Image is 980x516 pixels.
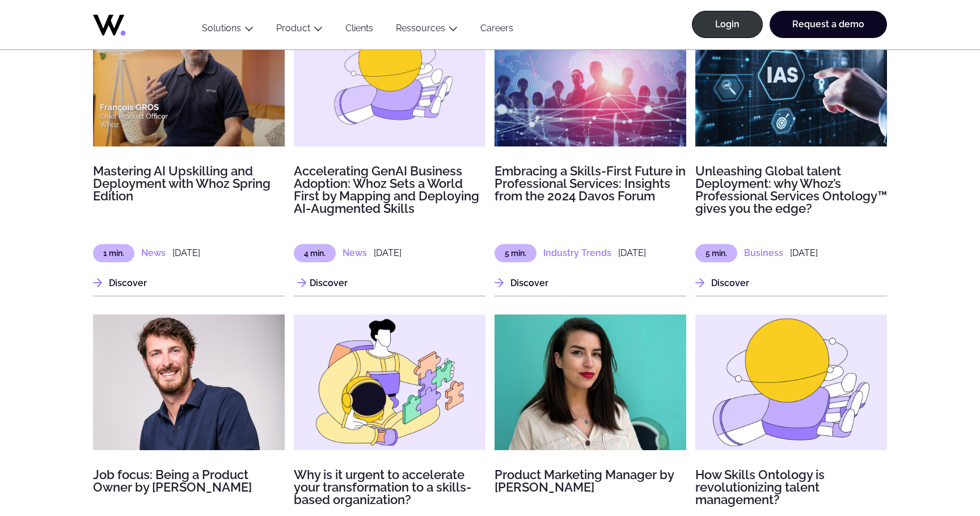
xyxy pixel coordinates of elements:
[495,276,686,290] p: Discover
[695,11,887,296] a: Unleashing Global talent Deployment: why Whoz’s Professional Services Ontology™ gives you the edg...
[495,165,686,215] h3: Embracing a Skills-First Future in Professional Services: Insights from the 2024 Davos Forum
[93,165,285,215] h3: Mastering AI Upskilling and Deployment with Whoz Spring Edition
[334,23,385,38] a: Clients
[692,11,763,38] a: Login
[191,23,265,38] button: Solutions
[495,314,686,450] img: Product Marketing Manager by Laura Martinenghi
[93,11,285,147] img: Mastering AI Upskilling and Deployment with Whoz Spring Edition
[618,247,646,258] time: [DATE]
[495,11,686,147] img: Embracing a Skills-First Future in Professional Services: Insights from the 2024 Davos Forum
[93,244,134,262] p: 1 min.
[543,246,611,260] p: Industry Trends
[294,165,485,215] h3: Accelerating GenAI Business Adoption: Whoz Sets a World First by Mapping and Deploying AI-Augment...
[294,10,485,148] img: Accelerating GenAI Business Adoption: Whoz Sets a World First by Mapping and Deploying AI-Augment...
[385,23,469,38] button: Ressources
[141,246,166,260] p: News
[695,468,887,506] h3: How Skills Ontology is revolutionizing talent management?
[905,441,964,500] iframe: Chatbot
[695,314,887,451] img: How Skills Ontology is revolutionizing talent management?
[294,11,485,296] a: Accelerating GenAI Business Adoption: Whoz Sets a World First by Mapping and Deploying AI-Augment...
[495,468,686,506] h3: Product Marketing Manager by [PERSON_NAME]
[93,314,285,450] img: Job focus: Being a Product Owner by Nicolas Gron
[396,23,445,33] a: Ressources
[294,244,336,262] p: 4 min.
[790,247,818,258] time: [DATE]
[93,11,285,296] a: Mastering AI Upskilling and Deployment with Whoz Spring Edition Mastering AI Upskilling and Deplo...
[374,247,402,258] time: [DATE]
[294,468,485,506] h3: Why is it urgent to accelerate your transformation to a skills-based organization?
[695,11,887,147] img: Unleashing Global talent Deployment: why Whoz’s Professional Services Ontology™ gives you the edge?
[294,276,485,290] p: Discover
[276,23,310,33] a: Product
[93,468,285,506] h3: Job focus: Being a Product Owner by [PERSON_NAME]
[172,247,200,258] time: [DATE]
[495,244,537,262] p: 5 min.
[343,246,367,260] p: News
[469,23,525,38] a: Careers
[93,276,285,290] p: Discover
[265,23,334,38] button: Product
[695,244,737,262] p: 5 min.
[495,11,686,296] a: Embracing a Skills-First Future in Professional Services: Insights from the 2024 Davos Forum Embr...
[695,165,887,215] h3: Unleashing Global talent Deployment: why Whoz’s Professional Services Ontology™ gives you the edge?
[770,11,887,38] a: Request a demo
[294,314,485,451] img: Why is it urgent to accelerate your transformation to a skills-based organization?
[744,246,783,260] p: Business
[695,276,887,290] p: Discover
